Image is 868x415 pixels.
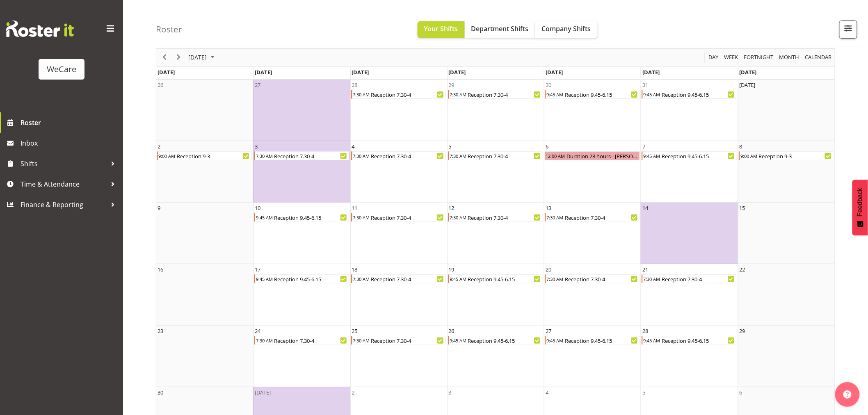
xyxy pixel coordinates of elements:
span: calendar [804,52,833,62]
div: Reception 7.30-4 [467,213,542,221]
div: Reception 9.45-6.15 Begin From Monday, November 10, 2025 at 9:45:00 AM GMT+13:00 Ends At Monday, ... [254,213,349,222]
div: Reception 9.45-6.15 Begin From Thursday, October 30, 2025 at 9:45:00 AM GMT+13:00 Ends At Thursda... [545,90,640,99]
div: next period [171,49,185,66]
div: previous period [158,49,171,66]
span: Week [724,52,739,62]
div: Reception 7.30-4 Begin From Wednesday, November 5, 2025 at 7:30:00 AM GMT+13:00 Ends At Wednesday... [448,151,543,160]
div: 9:45 AM [643,152,661,160]
td: Tuesday, November 11, 2025 [350,203,447,264]
td: Sunday, November 9, 2025 [156,203,253,264]
span: Inbox [21,137,119,149]
div: 9:45 AM [449,275,467,283]
span: Month [779,52,800,62]
td: Wednesday, October 29, 2025 [447,80,544,141]
div: Reception 9.45-6.15 Begin From Friday, November 7, 2025 at 9:45:00 AM GMT+13:00 Ends At Friday, N... [642,151,736,160]
div: 2 [158,142,160,150]
span: [DATE] [158,68,175,76]
div: Reception 7.30-4 [273,336,348,344]
div: Reception 9.45-6.15 Begin From Wednesday, November 19, 2025 at 9:45:00 AM GMT+13:00 Ends At Wedne... [448,274,543,283]
div: 11 [352,204,358,212]
div: Reception 7.30-4 Begin From Thursday, November 20, 2025 at 7:30:00 AM GMT+13:00 Ends At Thursday,... [545,274,640,283]
div: 7:30 AM [449,213,467,221]
img: help-xxl-2.png [843,390,852,399]
div: Reception 9.45-6.15 [467,275,542,283]
div: Reception 7.30-4 [467,90,542,98]
td: Saturday, November 1, 2025 [738,80,835,141]
div: Reception 9.45-6.15 Begin From Friday, November 28, 2025 at 9:45:00 AM GMT+13:00 Ends At Friday, ... [642,336,736,345]
div: Reception 9-3 Begin From Saturday, November 8, 2025 at 9:00:00 AM GMT+13:00 Ends At Saturday, Nov... [739,151,834,160]
div: Reception 7.30-4 [564,213,639,221]
div: 9:00 AM [740,152,758,160]
td: Monday, November 24, 2025 [253,326,350,387]
div: Reception 7.30-4 [370,213,445,221]
span: [DATE] [187,52,208,62]
div: 7:30 AM [255,336,273,344]
button: Timeline Month [778,52,801,62]
div: Reception 7.30-4 Begin From Thursday, November 13, 2025 at 7:30:00 AM GMT+13:00 Ends At Thursday,... [545,213,640,222]
img: Rosterit website logo [6,21,74,37]
div: 7:30 AM [352,213,370,221]
div: 6 [546,142,548,150]
div: Reception 7.30-4 Begin From Tuesday, October 28, 2025 at 7:30:00 AM GMT+13:00 Ends At Tuesday, Oc... [351,90,446,99]
div: Reception 7.30-4 Begin From Tuesday, November 11, 2025 at 7:30:00 AM GMT+13:00 Ends At Tuesday, N... [351,213,446,222]
span: Shifts [21,157,107,170]
button: Previous [159,52,170,62]
div: 16 [158,265,163,274]
div: 7:30 AM [643,275,661,283]
div: Reception 9-3 [758,152,833,160]
div: 5 [449,142,452,150]
div: 9:45 AM [449,336,467,344]
div: 14 [642,204,648,212]
span: Company Shifts [542,24,591,33]
div: Reception 7.30-4 [564,275,639,283]
div: Reception 9.45-6.15 [661,336,736,344]
div: 24 [255,327,260,335]
div: 9:45 AM [643,336,661,344]
div: 22 [740,265,745,274]
div: 8 [740,142,742,150]
div: 15 [740,204,745,212]
div: 4 [546,388,548,397]
span: [DATE] [449,68,466,76]
div: Reception 7.30-4 [467,152,542,160]
div: 7:30 AM [352,152,370,160]
div: 12:00 AM [545,152,566,160]
div: 5 [642,388,645,397]
td: Monday, November 3, 2025 [253,141,350,203]
div: 27 [255,81,260,89]
button: Timeline Day [708,52,720,62]
td: Wednesday, November 5, 2025 [447,141,544,203]
div: 31 [642,81,648,89]
td: Sunday, November 23, 2025 [156,326,253,387]
button: Fortnight [743,52,775,62]
div: 7:30 AM [546,213,564,221]
span: [DATE] [352,68,369,76]
span: Department Shifts [471,24,529,33]
td: Thursday, November 6, 2025 [544,141,641,203]
span: [DATE] [546,68,563,76]
div: Reception 9.45-6.15 [661,90,736,98]
div: 4 [352,142,355,150]
div: Reception 9.45-6.15 [467,336,542,344]
td: Wednesday, November 26, 2025 [447,326,544,387]
div: 18 [352,265,358,274]
div: Reception 7.30-4 Begin From Monday, November 3, 2025 at 7:30:00 AM GMT+13:00 Ends At Monday, Nove... [254,151,349,160]
div: 7:30 AM [352,336,370,344]
div: 30 [158,388,163,397]
div: Reception 9.45-6.15 Begin From Thursday, November 27, 2025 at 9:45:00 AM GMT+13:00 Ends At Thursd... [545,336,640,345]
div: 9:45 AM [255,213,273,221]
div: 3 [449,388,452,397]
div: Reception 9.45-6.15 [564,336,639,344]
div: Reception 9.45-6.15 [564,90,639,98]
span: Finance & Reporting [21,198,107,211]
td: Sunday, November 16, 2025 [156,264,253,326]
div: 9:45 AM [255,275,273,283]
div: 9:45 AM [546,90,564,98]
div: 26 [158,81,163,89]
div: Reception 9.45-6.15 [273,213,348,221]
div: Reception 7.30-4 [370,90,445,98]
span: Roster [21,116,119,129]
div: Reception 7.30-4 [273,152,348,160]
td: Thursday, November 27, 2025 [544,326,641,387]
div: Reception 7.30-4 Begin From Wednesday, November 12, 2025 at 7:30:00 AM GMT+13:00 Ends At Wednesda... [448,213,543,222]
